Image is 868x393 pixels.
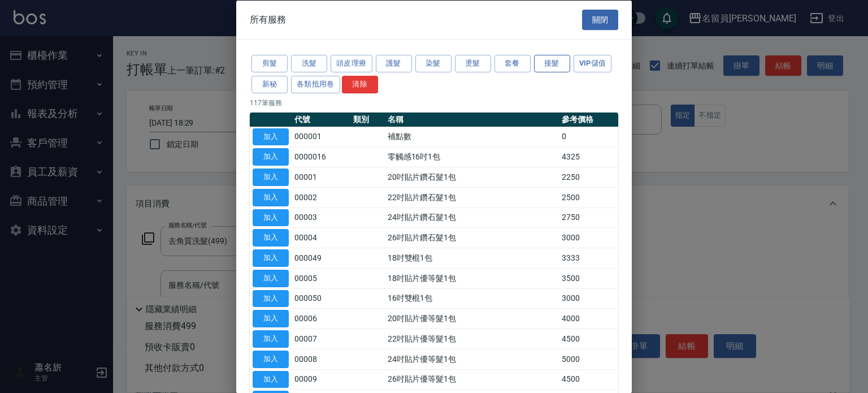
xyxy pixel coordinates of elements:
button: 加入 [253,249,289,267]
td: 2250 [559,167,618,187]
button: 護髮 [376,55,412,72]
button: 接髮 [534,55,570,72]
td: 4000 [559,308,618,329]
td: 4500 [559,329,618,349]
td: 4500 [559,369,618,390]
td: 00005 [292,268,350,288]
td: 2500 [559,187,618,208]
td: 零觸感16吋1包 [385,146,559,167]
td: 4325 [559,146,618,167]
button: 加入 [253,188,289,206]
td: 18吋貼片優等髮1包 [385,268,559,288]
td: 26吋貼片鑽石髮1包 [385,227,559,248]
td: 00007 [292,329,350,349]
button: VIP儲值 [574,55,612,72]
td: 3000 [559,288,618,309]
button: 頭皮理療 [331,55,372,72]
td: 20吋貼片優等髮1包 [385,308,559,329]
th: 代號 [292,112,350,127]
button: 加入 [253,370,289,388]
button: 套餐 [494,55,531,72]
td: 000001 [292,127,350,147]
button: 加入 [253,148,289,166]
td: 00002 [292,187,350,208]
td: 000049 [292,248,350,268]
td: 22吋貼片鑽石髮1包 [385,187,559,208]
td: 00009 [292,369,350,390]
td: 3333 [559,248,618,268]
td: 26吋貼片優等髮1包 [385,369,559,390]
td: 000050 [292,288,350,309]
button: 關閉 [582,9,618,30]
button: 加入 [253,269,289,287]
td: 00004 [292,227,350,248]
button: 剪髮 [251,55,288,72]
th: 類別 [350,112,384,127]
button: 新秘 [251,75,288,93]
button: 燙髮 [455,55,491,72]
td: 0 [559,127,618,147]
button: 染髮 [415,55,452,72]
td: 3000 [559,227,618,248]
button: 加入 [253,350,289,368]
td: 24吋貼片優等髮1包 [385,349,559,369]
button: 加入 [253,310,289,327]
button: 加入 [253,169,289,186]
th: 參考價格 [559,112,618,127]
td: 00003 [292,208,350,228]
td: 00006 [292,308,350,329]
th: 名稱 [385,112,559,127]
button: 加入 [253,229,289,247]
button: 加入 [253,330,289,348]
button: 各類抵用卷 [291,75,340,93]
td: 20吋貼片鑽石髮1包 [385,167,559,187]
button: 加入 [253,209,289,226]
td: 00008 [292,349,350,369]
span: 所有服務 [250,14,286,25]
td: 2750 [559,208,618,228]
td: 22吋貼片優等髮1包 [385,329,559,349]
button: 洗髮 [291,55,327,72]
td: 3500 [559,268,618,288]
button: 加入 [253,128,289,145]
td: 24吋貼片鑽石髮1包 [385,208,559,228]
td: 18吋雙棍1包 [385,248,559,268]
p: 117 筆服務 [250,97,618,107]
td: 5000 [559,349,618,369]
button: 加入 [253,290,289,307]
button: 清除 [342,75,378,93]
td: 0000016 [292,146,350,167]
td: 16吋雙棍1包 [385,288,559,309]
td: 補點數 [385,127,559,147]
td: 00001 [292,167,350,187]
